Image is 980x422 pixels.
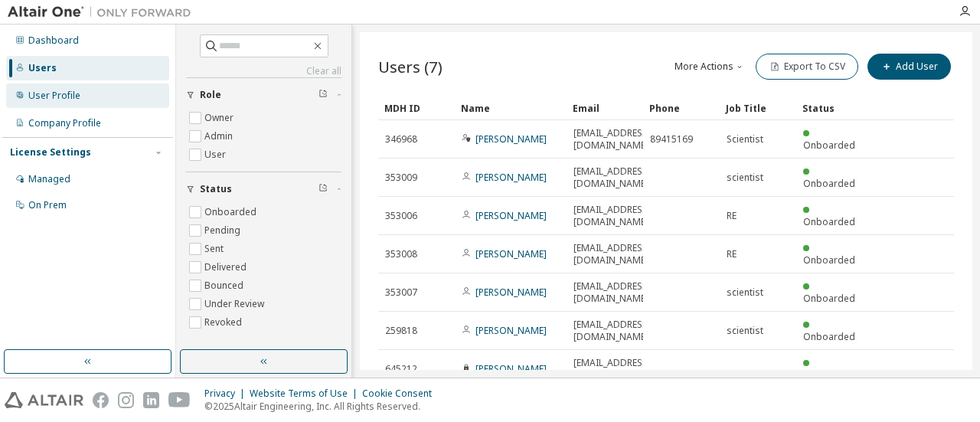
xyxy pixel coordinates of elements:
label: Admin [204,127,236,146]
button: Role [186,78,341,112]
span: Onboarded [803,177,855,190]
span: RE [727,248,737,260]
div: Job Title [726,96,790,120]
div: Status [802,96,867,120]
span: scientist [727,286,763,299]
a: [PERSON_NAME] [475,362,547,375]
label: Pending [204,221,243,240]
div: User Profile [28,90,80,102]
span: Status [200,183,232,195]
a: [PERSON_NAME] [475,132,547,146]
img: instagram.svg [118,392,134,408]
span: 346968 [385,133,417,146]
div: On Prem [28,199,67,211]
span: RE [727,210,737,222]
img: altair_logo.svg [5,392,83,408]
span: scientist [727,172,763,184]
button: Export To CSV [756,54,858,80]
a: [PERSON_NAME] [475,286,547,299]
span: [EMAIL_ADDRESS][DOMAIN_NAME] [573,319,651,343]
p: © 2025 Altair Engineering, Inc. All Rights Reserved. [204,400,441,413]
span: 353008 [385,248,417,260]
span: Onboarded [803,215,855,228]
a: [PERSON_NAME] [475,324,547,337]
img: facebook.svg [93,392,109,408]
span: Onboarded [803,368,855,381]
span: [EMAIL_ADDRESS][DOMAIN_NAME] [573,280,651,305]
div: Company Profile [28,117,101,129]
span: Role [200,89,221,101]
div: Phone [649,96,714,120]
div: Dashboard [28,34,79,47]
span: [EMAIL_ADDRESS][DOMAIN_NAME] [573,204,651,228]
img: youtube.svg [168,392,191,408]
div: Email [573,96,637,120]
span: 353009 [385,172,417,184]
div: MDH ID [384,96,449,120]
a: Clear all [186,65,341,77]
a: [PERSON_NAME] [475,171,547,184]
span: Onboarded [803,254,855,267]
span: 353007 [385,286,417,299]
div: Managed [28,173,70,185]
div: Name [461,96,560,120]
span: 259818 [385,325,417,337]
span: 89415169 [650,133,693,146]
span: [EMAIL_ADDRESS][DOMAIN_NAME] [573,357,651,381]
button: Status [186,172,341,206]
span: 645212 [385,363,417,375]
span: [EMAIL_ADDRESS][DOMAIN_NAME] [573,165,651,190]
div: Cookie Consent [362,388,441,400]
img: linkedin.svg [143,392,159,408]
label: Onboarded [204,203,260,221]
label: Delivered [204,258,250,276]
span: 353006 [385,210,417,222]
div: Website Terms of Use [250,388,362,400]
span: Onboarded [803,330,855,343]
span: Clear filter [318,89,328,101]
span: Onboarded [803,292,855,305]
div: License Settings [10,146,91,159]
label: Sent [204,240,227,258]
div: Privacy [204,388,250,400]
span: scientist [727,325,763,337]
span: [EMAIL_ADDRESS][DOMAIN_NAME] [573,242,651,267]
a: [PERSON_NAME] [475,209,547,222]
label: Under Review [204,295,267,313]
label: Revoked [204,313,245,332]
span: Onboarded [803,139,855,152]
span: Scientist [727,133,763,146]
button: More Actions [673,54,746,80]
a: [PERSON_NAME] [475,247,547,260]
img: Altair One [8,5,199,20]
label: User [204,146,229,164]
label: Bounced [204,276,247,295]
span: Users (7) [378,56,443,77]
span: [EMAIL_ADDRESS][DOMAIN_NAME] [573,127,651,152]
button: Add User [867,54,951,80]
span: Clear filter [318,183,328,195]
div: Users [28,62,57,74]
label: Owner [204,109,237,127]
